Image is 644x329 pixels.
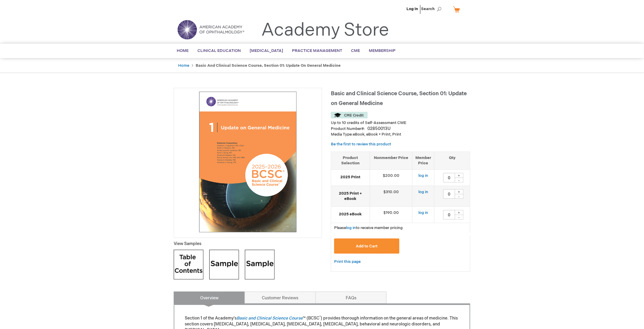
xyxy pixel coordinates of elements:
[331,132,470,137] p: eBook, eBook + Print, Print
[455,189,463,194] div: +
[418,210,428,215] a: log in
[369,48,396,53] span: Membership
[197,48,241,53] span: Clinical Education
[443,189,455,199] input: Qty
[418,190,428,194] a: log in
[209,250,239,279] img: Click to view
[292,48,342,53] span: Practice Management
[177,48,189,53] span: Home
[315,292,387,303] a: FAQs
[331,126,365,131] strong: Product Number
[331,132,353,137] strong: Media Type:
[455,194,463,199] div: -
[407,7,418,11] a: Log In
[250,48,283,53] span: [MEDICAL_DATA]
[334,191,367,202] strong: 2025 Print + eBook
[331,142,391,147] a: Be the first to review this product
[334,258,361,266] a: Print this page
[370,152,412,169] th: Nonmember Price
[196,63,341,68] strong: Basic and Clinical Science Course, Section 01: Update on General Medicine
[370,186,412,206] td: $310.00
[455,215,463,220] div: -
[434,152,470,169] th: Qty
[334,212,367,217] strong: 2025 eBook
[455,210,463,215] div: +
[261,20,389,41] a: Academy Store
[245,250,275,279] img: Click to view
[370,169,412,186] td: $200.00
[367,126,390,132] div: 02850013U
[418,173,428,178] a: log in
[319,315,321,319] sup: ®
[370,206,412,223] td: $190.00
[356,244,377,249] span: Add to Cart
[237,316,303,321] a: Basic and Clinical Science Course
[245,292,316,303] a: Customer Reviews
[421,3,444,15] span: Search
[443,210,455,220] input: Qty
[177,91,319,233] img: Basic and Clinical Science Course, Section 01: Update on General Medicine
[331,90,467,107] span: Basic and Clinical Science Course, Section 01: Update on General Medicine
[174,292,245,303] a: Overview
[331,120,470,126] li: Up to 10 credits of Self-Assessment CME
[178,63,189,68] a: Home
[334,225,403,230] span: Please to receive member pricing
[351,48,360,53] span: CME
[334,174,367,180] strong: 2025 Print
[174,250,203,279] img: Click to view
[455,173,463,178] div: +
[412,152,434,169] th: Member Price
[174,241,322,247] p: View Samples
[331,112,368,118] img: CME Credit
[455,178,463,182] div: -
[334,239,399,254] button: Add to Cart
[346,225,356,230] a: log in
[443,173,455,182] input: Qty
[331,152,370,169] th: Product Selection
